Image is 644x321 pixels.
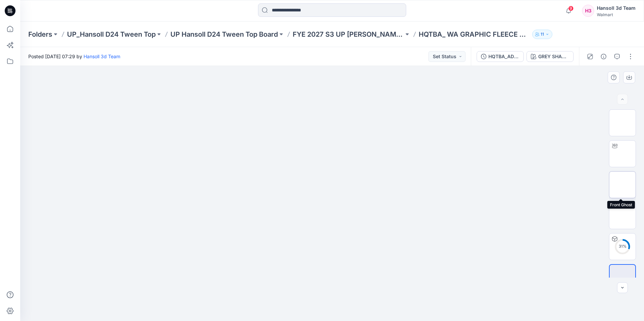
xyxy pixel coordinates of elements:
div: H3 [582,5,594,17]
div: GREY SHADOW [538,53,569,60]
button: 11 [532,30,552,39]
div: HQTBA_ADM FC_REV_WA GRAPHIC FLEECE FULL ZIP [488,53,519,60]
a: UP Hansoll D24 Tween Top Board [170,30,278,39]
a: FYE 2027 S3 UP [PERSON_NAME] TOP [293,30,404,39]
a: Hansoll 3d Team [84,53,120,59]
a: Folders [28,30,52,39]
button: Details [598,51,609,62]
div: 31 % [614,244,631,249]
span: Posted [DATE] 07:29 by [28,53,120,60]
a: UP_Hansoll D24 Tween Top [67,30,156,39]
div: Walmart [597,12,636,17]
p: 11 [541,31,544,38]
div: Hansoll 3d Team [597,4,636,12]
button: GREY SHADOW [526,51,574,62]
span: 9 [568,6,574,11]
p: HQTBA_ WA GRAPHIC FLEECE FULL ZIP [419,30,530,39]
button: HQTBA_ADM FC_REV_WA GRAPHIC FLEECE FULL ZIP [477,51,524,62]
